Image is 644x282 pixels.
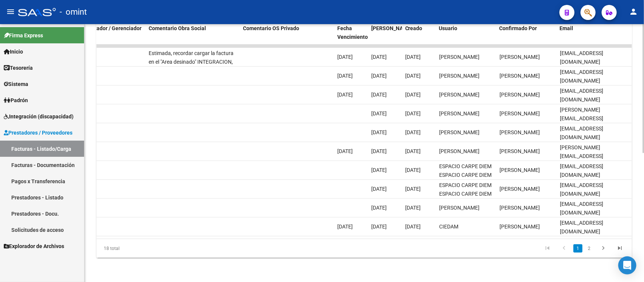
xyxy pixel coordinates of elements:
span: Sistema [4,80,28,88]
a: go to next page [596,244,610,253]
span: [DATE] [405,205,421,211]
span: [PERSON_NAME] [500,224,540,230]
span: [PERSON_NAME] [439,73,480,79]
li: page 2 [584,242,595,255]
span: Tesorería [4,64,33,72]
span: [DATE] [405,54,421,60]
span: [DATE] [405,129,421,135]
span: [DATE] [371,54,387,60]
datatable-header-cell: Email [557,20,632,54]
span: [PERSON_NAME] [439,92,480,98]
span: Fecha Vencimiento [337,25,368,40]
span: [EMAIL_ADDRESS][DOMAIN_NAME] [560,201,603,216]
span: [EMAIL_ADDRESS][DOMAIN_NAME] [560,50,603,65]
datatable-header-cell: Fecha Vencimiento [334,20,368,54]
mat-icon: person [629,7,638,16]
span: [DATE] [371,110,387,116]
span: [PERSON_NAME] [500,73,540,79]
span: [DATE] [405,224,421,230]
span: [PERSON_NAME] [439,129,480,135]
span: [PERSON_NAME] [500,110,540,116]
span: [PERSON_NAME] [439,110,480,116]
span: Prestadores / Proveedores [4,129,72,137]
span: [DATE] [405,92,421,98]
span: [EMAIL_ADDRESS][DOMAIN_NAME] [560,126,603,140]
a: go to last page [613,244,627,253]
datatable-header-cell: Fecha Confimado [368,20,402,54]
span: [PERSON_NAME] [371,25,412,31]
div: 18 total [97,239,202,258]
span: [EMAIL_ADDRESS][DOMAIN_NAME] [560,163,603,178]
span: [PERSON_NAME] [439,54,480,60]
span: Firma Express [4,31,43,40]
span: [DATE] [337,92,353,98]
span: [DATE] [337,73,353,79]
span: [DATE] [337,224,353,230]
mat-icon: menu [6,7,15,16]
span: Explorador de Archivos [4,242,64,250]
span: [DATE] [371,73,387,79]
span: [DATE] [371,167,387,173]
span: [DATE] [405,73,421,79]
span: - omint [60,4,87,20]
span: [PERSON_NAME] [439,148,480,154]
span: [DATE] [405,167,421,173]
span: [DATE] [405,186,421,192]
span: [PERSON_NAME] [500,148,540,154]
span: [EMAIL_ADDRESS][DOMAIN_NAME] [560,182,603,197]
a: 2 [585,244,594,253]
datatable-header-cell: Comentario Obra Social [146,20,240,54]
span: Estimada, recordar cargar la factura en el "Area desinado" INTEGRACION, para que asocie el legajo... [149,50,235,82]
span: [DATE] [337,148,353,154]
span: ESPACIO CARPE DIEM ESPACIO CARPE DIEM [439,163,492,178]
span: Creado [405,25,423,31]
span: Usuario [439,25,458,31]
span: Integración (discapacidad) [4,112,74,121]
span: CIEDAM [439,224,458,230]
span: [DATE] [371,92,387,98]
span: [PERSON_NAME] [500,129,540,135]
span: [PERSON_NAME] [500,186,540,192]
span: [EMAIL_ADDRESS][DOMAIN_NAME] [560,88,603,103]
span: [PERSON_NAME][EMAIL_ADDRESS][DOMAIN_NAME] [560,144,603,168]
span: [PERSON_NAME] [500,205,540,211]
span: [PERSON_NAME] [439,205,480,211]
span: [DATE] [371,224,387,230]
span: [EMAIL_ADDRESS][DOMAIN_NAME] [560,220,603,234]
span: Comentario Obra Social [149,25,206,31]
datatable-header-cell: Creado [402,20,436,54]
span: Confirmado Por [500,25,537,31]
div: Open Intercom Messenger [618,256,636,274]
span: Comentario OS Privado [243,25,299,31]
span: [DATE] [371,129,387,135]
a: go to previous page [557,244,571,253]
datatable-header-cell: Comentario Prestador / Gerenciador [51,20,146,54]
span: [DATE] [371,205,387,211]
span: ESPACIO CARPE DIEM ESPACIO CARPE DIEM [439,182,492,197]
datatable-header-cell: Usuario [436,20,496,54]
span: [DATE] [405,148,421,154]
li: page 1 [572,242,584,255]
span: [EMAIL_ADDRESS][DOMAIN_NAME] [560,69,603,84]
span: [PERSON_NAME] [500,167,540,173]
span: Comentario Prestador / Gerenciador [54,25,141,31]
datatable-header-cell: Confirmado Por [496,20,557,54]
a: go to first page [540,244,555,253]
span: [DATE] [405,110,421,116]
span: Inicio [4,48,23,56]
span: Email [560,25,573,31]
span: [PERSON_NAME][EMAIL_ADDRESS][DOMAIN_NAME] [560,107,603,130]
a: 1 [573,244,583,253]
span: [PERSON_NAME] [500,54,540,60]
span: [DATE] [371,186,387,192]
span: [DATE] [337,54,353,60]
span: [PERSON_NAME] [500,92,540,98]
span: Padrón [4,96,28,104]
span: [DATE] [371,148,387,154]
datatable-header-cell: Comentario OS Privado [240,20,334,54]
